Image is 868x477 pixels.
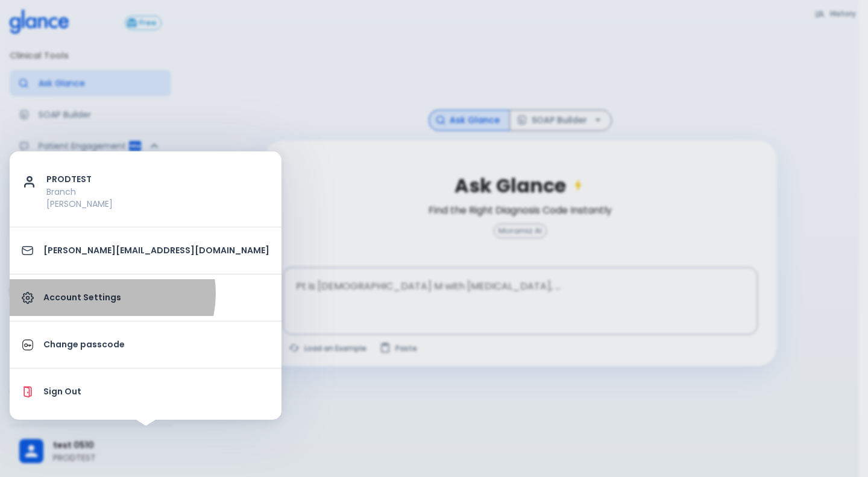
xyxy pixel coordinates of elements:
[43,291,269,304] p: Account Settings
[43,244,269,257] p: [PERSON_NAME][EMAIL_ADDRESS][DOMAIN_NAME]
[43,338,269,351] p: Change passcode
[46,186,269,198] p: Branch
[46,173,269,186] p: PRODTEST
[43,385,269,398] p: Sign Out
[46,198,269,210] p: [PERSON_NAME]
